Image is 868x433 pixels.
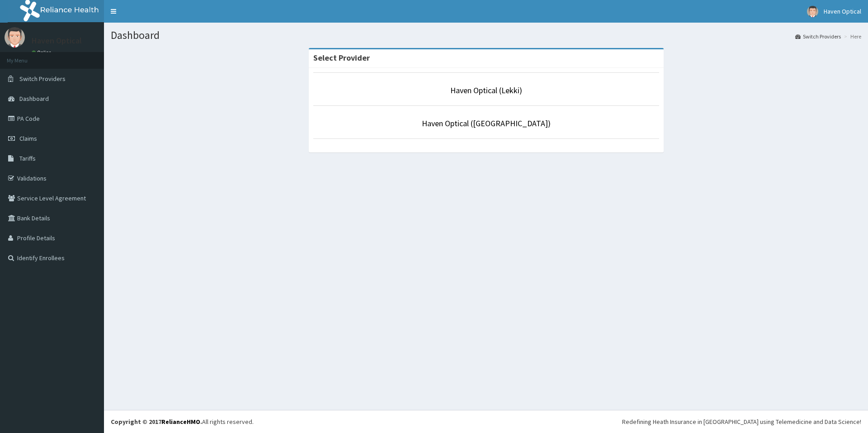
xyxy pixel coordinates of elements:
[111,29,861,41] h1: Dashboard
[450,85,522,95] a: Haven Optical (Lekki)
[313,52,370,63] strong: Select Provider
[422,118,551,128] a: Haven Optical ([GEOGRAPHIC_DATA])
[795,33,841,40] a: Switch Providers
[104,410,868,433] footer: All rights reserved.
[622,417,861,426] div: Redefining Heath Insurance in [GEOGRAPHIC_DATA] using Telemedicine and Data Science!
[32,49,53,56] a: Online
[824,7,861,15] span: Haven Optical
[111,418,202,426] strong: Copyright © 2017 .
[19,95,49,103] span: Dashboard
[19,134,37,143] span: Claims
[32,37,82,45] p: Haven Optical
[807,6,818,17] img: User Image
[842,33,861,40] li: Here
[19,75,66,83] span: Switch Providers
[161,418,200,426] a: RelianceHMO
[5,27,25,48] img: User Image
[19,154,36,162] span: Tariffs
